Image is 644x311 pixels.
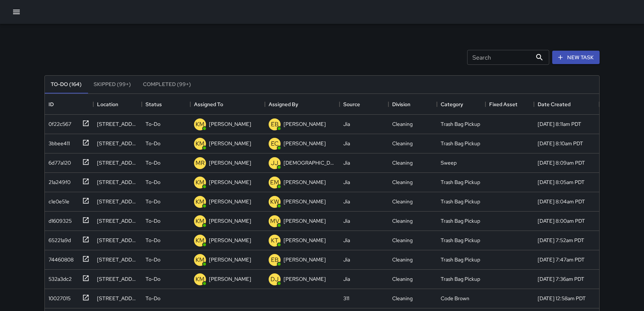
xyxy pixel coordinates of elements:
[538,295,586,302] div: 9/30/2025, 12:58am PDT
[49,94,54,115] div: ID
[45,94,93,115] div: ID
[46,195,69,205] div: c1e0e51e
[284,198,326,205] p: [PERSON_NAME]
[196,256,204,264] p: KM
[46,175,71,186] div: 21a249f0
[269,94,298,115] div: Assigned By
[392,178,413,186] div: Cleaning
[146,198,160,205] p: To-Do
[392,198,413,205] div: Cleaning
[343,198,350,205] div: Jia
[97,120,138,128] div: 56 Isis Street
[146,140,160,147] p: To-Do
[196,197,204,206] p: KM
[392,275,413,283] div: Cleaning
[343,120,350,128] div: Jia
[538,159,585,166] div: 9/30/2025, 8:09am PDT
[343,159,350,166] div: Jia
[271,139,279,148] p: EC
[146,217,160,225] p: To-Do
[270,197,279,206] p: KW
[538,198,585,205] div: 9/30/2025, 8:04am PDT
[392,140,413,147] div: Cleaning
[146,237,160,244] p: To-Do
[142,94,190,115] div: Status
[538,275,584,283] div: 9/30/2025, 7:36am PDT
[284,120,326,128] p: [PERSON_NAME]
[97,178,138,186] div: 1150 Howard Street
[46,137,70,147] div: 3bbee411
[209,120,251,128] p: [PERSON_NAME]
[190,94,265,115] div: Assigned To
[538,120,581,128] div: 9/30/2025, 8:11am PDT
[441,94,463,115] div: Category
[388,94,437,115] div: Division
[441,198,480,205] div: Trash Bag Pickup
[392,237,413,244] div: Cleaning
[97,295,138,302] div: 734a Natoma Street
[271,236,278,245] p: KT
[146,120,160,128] p: To-Do
[194,94,223,115] div: Assigned To
[538,237,584,244] div: 9/30/2025, 7:52am PDT
[196,236,204,245] p: KM
[97,140,138,147] div: 55 Russ Street
[46,156,71,166] div: 6d77a120
[209,159,251,166] p: [PERSON_NAME]
[441,178,480,186] div: Trash Bag Pickup
[46,292,71,302] div: 10027015
[209,198,251,205] p: [PERSON_NAME]
[209,217,251,225] p: [PERSON_NAME]
[97,94,118,115] div: Location
[209,275,251,283] p: [PERSON_NAME]
[392,94,410,115] div: Division
[209,140,251,147] p: [PERSON_NAME]
[284,237,326,244] p: [PERSON_NAME]
[146,178,160,186] p: To-Do
[196,159,204,168] p: MR
[46,253,74,263] div: 74460808
[97,256,138,263] div: 1398 Folsom Street
[392,120,413,128] div: Cleaning
[137,76,197,93] button: Completed (99+)
[284,256,326,263] p: [PERSON_NAME]
[196,275,204,284] p: KM
[271,120,279,129] p: EB
[340,94,388,115] div: Source
[284,217,326,225] p: [PERSON_NAME]
[392,159,413,166] div: Cleaning
[343,237,350,244] div: Jia
[538,217,585,225] div: 9/30/2025, 8:00am PDT
[271,256,279,264] p: EB
[392,217,413,225] div: Cleaning
[441,217,480,225] div: Trash Bag Pickup
[46,214,72,225] div: d1609325
[284,159,336,166] p: [DEMOGRAPHIC_DATA] Jamaica
[97,275,138,283] div: 222 8th Street
[441,140,480,147] div: Trash Bag Pickup
[392,256,413,263] div: Cleaning
[441,256,480,263] div: Trash Bag Pickup
[538,94,570,115] div: Date Created
[97,159,138,166] div: 30 Harriet Street
[343,178,350,186] div: Jia
[146,159,160,166] p: To-Do
[271,159,278,168] p: JJ
[196,178,204,187] p: KM
[441,275,480,283] div: Trash Bag Pickup
[343,94,360,115] div: Source
[271,275,279,284] p: DJ
[146,256,160,263] p: To-Do
[441,237,480,244] div: Trash Bag Pickup
[46,117,71,128] div: 0f22c567
[552,51,600,64] button: New Task
[284,275,326,283] p: [PERSON_NAME]
[284,140,326,147] p: [PERSON_NAME]
[46,234,71,244] div: 65221a9d
[97,217,138,225] div: 1011 Bryant Street
[534,94,599,115] div: Date Created
[45,76,88,93] button: To-Do (164)
[209,237,251,244] p: [PERSON_NAME]
[209,178,251,186] p: [PERSON_NAME]
[146,94,162,115] div: Status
